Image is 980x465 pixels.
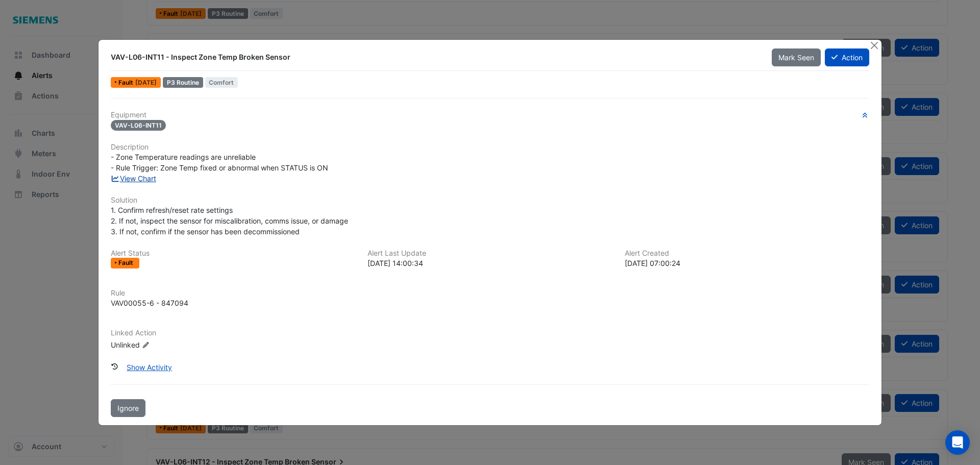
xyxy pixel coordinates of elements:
[118,260,135,266] span: Fault
[825,48,869,66] button: Action
[111,174,156,183] a: View Chart
[111,196,869,205] h6: Solution
[163,77,203,88] div: P3 Routine
[111,120,166,131] span: VAV-L06-INT11
[625,258,869,268] div: [DATE] 07:00:24
[118,80,135,86] span: Fault
[120,358,179,376] button: Show Activity
[142,341,150,349] fa-icon: Edit Linked Action
[111,339,233,350] div: Unlinked
[111,143,869,152] h6: Description
[111,206,348,236] span: 1. Confirm refresh/reset rate settings 2. If not, inspect the sensor for miscalibration, comms is...
[367,249,612,258] h6: Alert Last Update
[135,79,157,86] span: Mon 30-Jun-2025 14:00 AEST
[625,249,869,258] h6: Alert Created
[869,40,879,51] button: Close
[111,298,188,308] div: VAV00055-6 - 847094
[111,111,869,119] h6: Equipment
[117,404,139,412] span: Ignore
[111,289,869,298] h6: Rule
[778,53,814,62] span: Mark Seen
[111,153,328,172] span: - Zone Temperature readings are unreliable - Rule Trigger: Zone Temp fixed or abnormal when STATU...
[772,48,821,66] button: Mark Seen
[945,430,970,455] div: Open Intercom Messenger
[111,249,355,258] h6: Alert Status
[205,77,238,88] span: Comfort
[367,258,612,268] div: [DATE] 14:00:34
[111,52,759,62] div: VAV-L06-INT11 - Inspect Zone Temp Broken Sensor
[111,329,869,337] h6: Linked Action
[111,399,145,417] button: Ignore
